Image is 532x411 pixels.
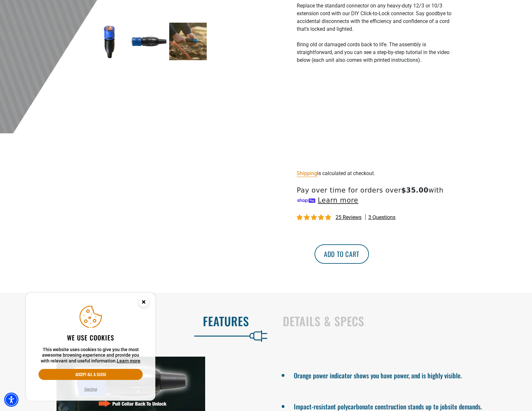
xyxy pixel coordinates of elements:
button: Close this option [132,293,155,313]
aside: Cookie Consent [26,293,155,401]
button: Add to cart [315,244,369,264]
h2: Details & Specs [283,314,518,328]
div: Accessibility Menu [4,393,18,407]
p: Replace the standard connector on any heavy-duty 12/3 or 10/3 extension cord with our DIY Click-t... [297,2,455,72]
h2: We use cookies [39,333,143,342]
button: Accept all & close [39,369,143,380]
a: This website uses cookies to give you the most awesome browsing experience and provide you with r... [117,358,140,363]
span: 4.84 stars [297,215,332,221]
iframe: Bad Ass DIY Locking Cord - Instructions [297,77,455,166]
span: 25 reviews [336,214,361,220]
p: This website uses cookies to give you the most awesome browsing experience and provide you with r... [39,347,143,364]
button: Decline [83,386,99,393]
li: Orange power indicator shows you have power, and is highly visible. [294,369,509,381]
a: Shipping [297,170,317,176]
span: 3 questions [368,214,395,221]
h2: Features [14,314,249,328]
div: is calculated at checkout. [297,169,455,178]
